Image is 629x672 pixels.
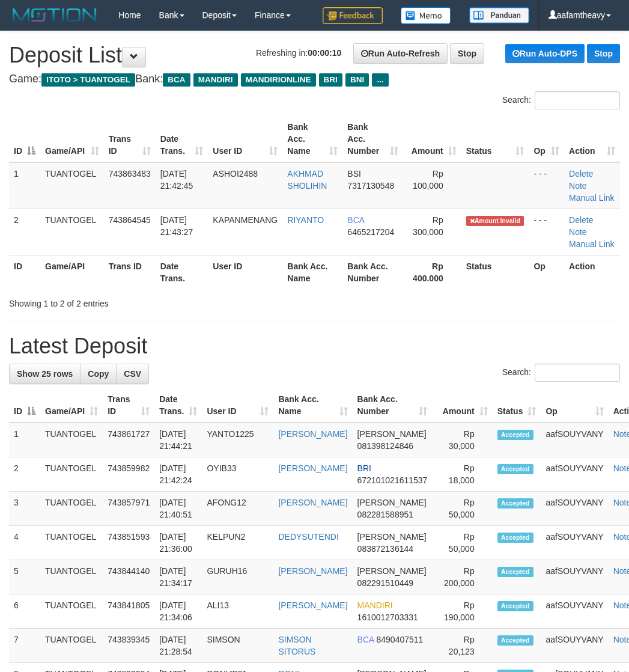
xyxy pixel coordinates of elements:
[40,209,104,255] td: TUANTOGEL
[278,429,347,439] a: [PERSON_NAME]
[372,73,388,87] span: ...
[9,209,40,255] td: 2
[497,567,533,577] span: Accepted
[529,116,564,162] th: Op: activate to sort column ascending
[357,429,427,439] span: [PERSON_NAME]
[9,293,253,310] div: Showing 1 to 2 of 2 entries
[278,463,347,473] a: [PERSON_NAME]
[103,526,154,560] td: 743851593
[502,364,620,382] label: Search:
[9,364,81,384] a: Show 25 rows
[347,215,364,225] span: BCA
[156,255,208,289] th: Date Trans.
[357,475,428,485] span: Copy 672101021611537 to clipboard
[103,629,154,663] td: 743839345
[502,91,620,109] label: Search:
[357,600,393,610] span: MANDIRI
[493,388,541,423] th: Status: activate to sort column ascending
[432,457,492,492] td: Rp 18,000
[278,498,347,507] a: [PERSON_NAME]
[9,43,620,67] h1: Deposit List
[116,364,149,384] a: CSV
[193,73,238,87] span: MANDIRI
[202,457,273,492] td: OYIB33
[347,169,361,179] span: BSI
[357,532,427,542] span: [PERSON_NAME]
[357,566,427,576] span: [PERSON_NAME]
[9,492,40,526] td: 3
[103,594,154,629] td: 743841805
[202,560,273,594] td: GURUH16
[154,457,202,492] td: [DATE] 21:42:24
[529,255,564,289] th: Op
[41,73,135,87] span: ITOTO > TUANTOGEL
[569,169,593,179] a: Delete
[432,594,492,629] td: Rp 190,000
[432,492,492,526] td: Rp 50,000
[202,492,273,526] td: AFONG12
[202,388,273,423] th: User ID: activate to sort column ascending
[450,43,484,64] a: Stop
[564,255,620,289] th: Action
[104,255,156,289] th: Trans ID
[541,629,608,663] td: aafSOUYVANY
[287,169,327,191] a: AKHMAD SHOLIHIN
[569,193,615,203] a: Manual Link
[413,169,443,191] span: Rp 100,000
[357,498,427,507] span: [PERSON_NAME]
[213,169,258,179] span: ASHOI2488
[9,423,40,457] td: 1
[9,629,40,663] td: 7
[432,388,492,423] th: Amount: activate to sort column ascending
[357,544,413,554] span: Copy 083872136144 to clipboard
[202,594,273,629] td: ALI13
[497,430,533,440] span: Accepted
[569,215,593,225] a: Delete
[569,239,615,249] a: Manual Link
[432,560,492,594] td: Rp 200,000
[202,629,273,663] td: SIMSON
[357,463,371,473] span: BRI
[401,7,451,24] img: Button%20Memo.svg
[541,457,608,492] td: aafSOUYVANY
[353,43,448,64] a: Run Auto-Refresh
[40,594,103,629] td: TUANTOGEL
[256,48,341,58] span: Refreshing in:
[124,369,141,379] span: CSV
[163,73,190,87] span: BCA
[103,457,154,492] td: 743859982
[357,578,413,588] span: Copy 082291510449 to clipboard
[278,600,347,610] a: [PERSON_NAME]
[9,457,40,492] td: 2
[9,334,620,358] h1: Latest Deposit
[541,560,608,594] td: aafSOUYVANY
[154,526,202,560] td: [DATE] 21:36:00
[466,216,524,226] span: Amount is not matched
[40,629,103,663] td: TUANTOGEL
[103,388,154,423] th: Trans ID: activate to sort column ascending
[154,423,202,457] td: [DATE] 21:44:21
[323,7,383,24] img: Feedback.jpg
[40,255,104,289] th: Game/API
[9,526,40,560] td: 4
[40,388,103,423] th: Game/API: activate to sort column ascending
[432,629,492,663] td: Rp 20,123
[357,510,413,519] span: Copy 082281588951 to clipboard
[403,116,461,162] th: Amount: activate to sort column ascending
[80,364,117,384] a: Copy
[541,388,608,423] th: Op: activate to sort column ascending
[461,255,529,289] th: Status
[9,73,620,85] h4: Game: Bank:
[9,6,100,24] img: MOTION_logo.png
[347,227,394,237] span: Copy 6465217204 to clipboard
[497,498,533,509] span: Accepted
[40,423,103,457] td: TUANTOGEL
[353,388,433,423] th: Bank Acc. Number: activate to sort column ascending
[40,162,104,209] td: TUANTOGEL
[564,116,620,162] th: Action: activate to sort column ascending
[497,601,533,611] span: Accepted
[154,560,202,594] td: [DATE] 21:34:17
[273,388,352,423] th: Bank Acc. Name: activate to sort column ascending
[9,388,40,423] th: ID: activate to sort column descending
[156,116,208,162] th: Date Trans.: activate to sort column ascending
